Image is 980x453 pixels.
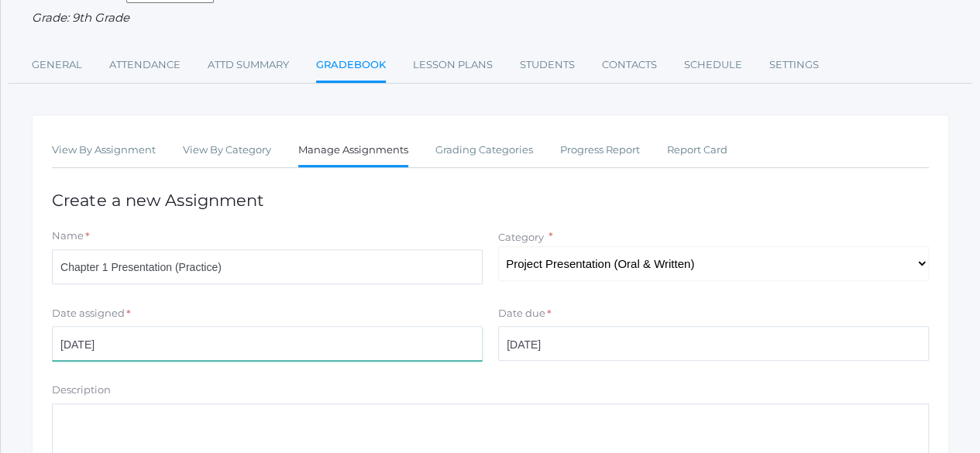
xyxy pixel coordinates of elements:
a: Attendance [109,50,181,81]
a: Report Card [667,135,727,166]
a: Contacts [602,50,657,81]
a: Students [520,50,575,81]
h1: Create a new Assignment [52,191,929,209]
a: Gradebook [316,50,386,83]
div: Grade: 9th Grade [32,9,949,27]
label: Description [52,383,111,398]
a: View By Assignment [52,135,156,166]
label: Date assigned [52,306,125,321]
label: Category [498,231,544,243]
a: General [32,50,82,81]
label: Name [52,228,84,244]
label: Date due [498,306,545,321]
a: Settings [769,50,819,81]
a: Lesson Plans [413,50,493,81]
a: Progress Report [560,135,640,166]
a: View By Category [183,135,271,166]
a: Schedule [684,50,742,81]
a: Attd Summary [208,50,289,81]
a: Grading Categories [435,135,533,166]
a: Manage Assignments [298,135,408,168]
